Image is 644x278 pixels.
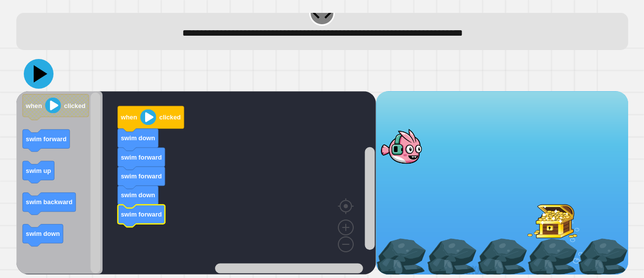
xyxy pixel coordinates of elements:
[121,154,162,161] text: swim forward
[64,102,85,110] text: clicked
[121,211,162,218] text: swim forward
[159,114,180,121] text: clicked
[121,135,155,142] text: swim down
[26,167,51,175] text: swim up
[26,231,60,238] text: swim down
[120,114,137,121] text: when
[16,91,376,275] div: Blockly Workspace
[121,173,162,180] text: swim forward
[26,199,73,207] text: swim backward
[26,136,67,143] text: swim forward
[25,102,42,110] text: when
[121,192,155,199] text: swim down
